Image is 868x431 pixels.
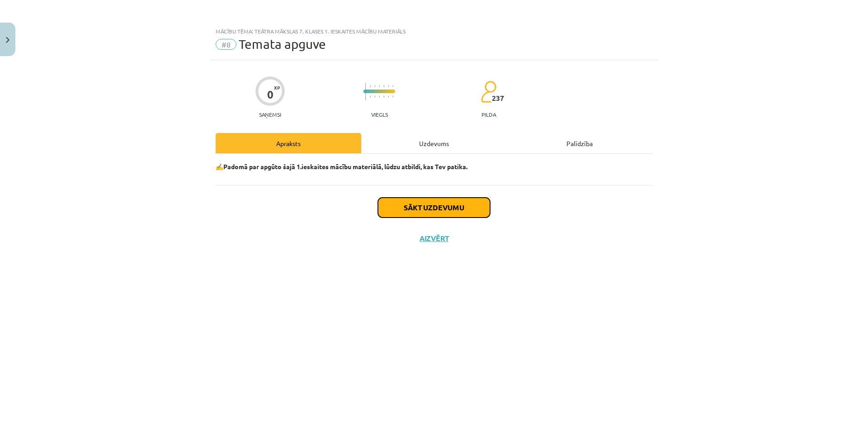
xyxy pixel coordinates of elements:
[371,111,388,118] p: Viegls
[216,39,236,50] span: #8
[383,85,384,87] img: icon-short-line-57e1e144782c952c97e751825c79c345078a6d821885a25fce030b3d8c18986b.svg
[216,133,361,153] div: Apraksts
[417,234,451,243] button: Aizvērt
[255,111,285,118] p: Saņemsi
[370,95,371,98] img: icon-short-line-57e1e144782c952c97e751825c79c345078a6d821885a25fce030b3d8c18986b.svg
[216,28,652,34] div: Mācību tēma: Teātra mākslas 7. klases 1. ieskaites mācību materiāls
[6,37,9,43] img: icon-close-lesson-0947bae3869378f0d4975bcd49f059093ad1ed9edebbc8119c70593378902aed.svg
[374,85,375,87] img: icon-short-line-57e1e144782c952c97e751825c79c345078a6d821885a25fce030b3d8c18986b.svg
[216,162,467,171] strong: ✍️Padomā par apgūto šajā 1.ieskaites mācību materiālā, lūdzu atbildi, kas Tev patika.
[379,95,380,98] img: icon-short-line-57e1e144782c952c97e751825c79c345078a6d821885a25fce030b3d8c18986b.svg
[388,85,389,87] img: icon-short-line-57e1e144782c952c97e751825c79c345078a6d821885a25fce030b3d8c18986b.svg
[481,111,496,118] p: pilda
[239,37,326,52] span: Temata apguve
[492,94,504,102] span: 237
[274,85,280,90] span: XP
[392,95,393,98] img: icon-short-line-57e1e144782c952c97e751825c79c345078a6d821885a25fce030b3d8c18986b.svg
[365,83,366,100] img: icon-long-line-d9ea69661e0d244f92f715978eff75569469978d946b2353a9bb055b3ed8787d.svg
[481,81,496,103] img: students-c634bb4e5e11cddfef0936a35e636f08e4e9abd3cc4e673bd6f9a4125e45ecb1.svg
[378,198,490,218] button: Sākt uzdevumu
[374,95,375,98] img: icon-short-line-57e1e144782c952c97e751825c79c345078a6d821885a25fce030b3d8c18986b.svg
[379,85,380,87] img: icon-short-line-57e1e144782c952c97e751825c79c345078a6d821885a25fce030b3d8c18986b.svg
[507,133,652,153] div: Palīdzība
[392,85,393,87] img: icon-short-line-57e1e144782c952c97e751825c79c345078a6d821885a25fce030b3d8c18986b.svg
[388,95,389,98] img: icon-short-line-57e1e144782c952c97e751825c79c345078a6d821885a25fce030b3d8c18986b.svg
[361,133,507,153] div: Uzdevums
[370,85,371,87] img: icon-short-line-57e1e144782c952c97e751825c79c345078a6d821885a25fce030b3d8c18986b.svg
[383,95,384,98] img: icon-short-line-57e1e144782c952c97e751825c79c345078a6d821885a25fce030b3d8c18986b.svg
[267,88,274,101] div: 0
